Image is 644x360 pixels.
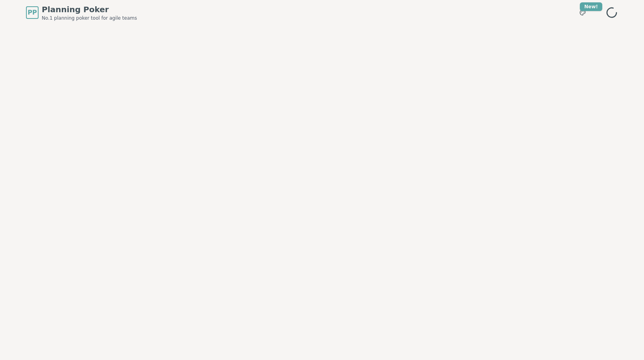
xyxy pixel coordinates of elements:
button: New! [576,6,590,20]
span: No.1 planning poker tool for agile teams [42,15,137,21]
span: PP [28,8,37,17]
a: PPPlanning PokerNo.1 planning poker tool for agile teams [26,4,137,21]
span: Planning Poker [42,4,137,15]
div: New! [580,2,602,11]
